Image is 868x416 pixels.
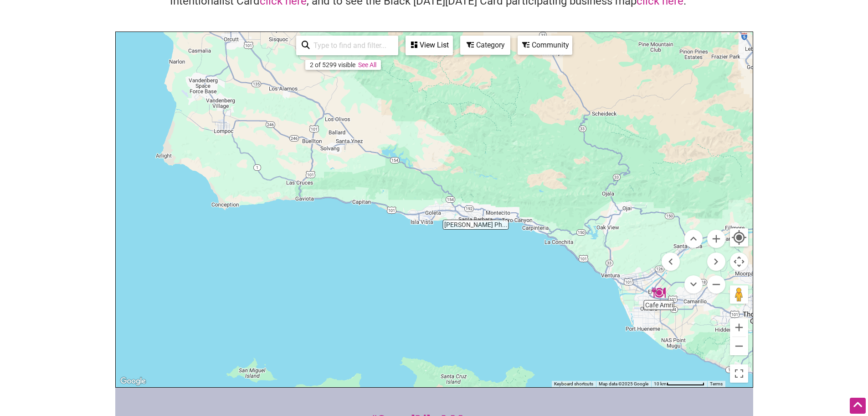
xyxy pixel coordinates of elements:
[707,275,725,294] button: Zoom out
[554,381,593,387] button: Keyboard shortcuts
[406,36,453,55] div: See a list of the visible businesses
[729,363,749,384] button: Toggle fullscreen view
[710,381,723,386] a: Terms (opens in new tab)
[707,253,725,271] button: Move right
[730,285,748,304] button: Drag Pegman onto the map to open Street View
[118,375,148,387] img: Google
[684,230,703,248] button: Move up
[406,37,452,54] div: View List
[850,398,866,414] div: Scroll Back to Top
[296,36,398,55] div: Type to search and filter
[118,375,148,387] a: Open this area in Google Maps (opens a new window)
[652,286,666,300] div: Cafe Amri
[654,381,667,386] span: 10 km
[662,253,680,271] button: Move left
[599,381,648,386] span: Map data ©2025 Google
[310,61,355,68] div: 2 of 5299 visible
[730,253,748,271] button: Map camera controls
[730,337,748,355] button: Zoom out
[730,228,748,247] button: Your Location
[469,205,483,219] div: Danielle Motif Photography
[518,36,572,55] div: Filter by Community
[707,230,725,248] button: Zoom in
[684,275,703,294] button: Move down
[358,61,376,68] a: See All
[460,36,510,55] div: Filter by category
[310,37,393,54] input: Type to find and filter...
[651,381,707,387] button: Map Scale: 10 km per 79 pixels
[519,37,571,54] div: Community
[730,318,748,337] button: Zoom in
[461,37,509,54] div: Category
